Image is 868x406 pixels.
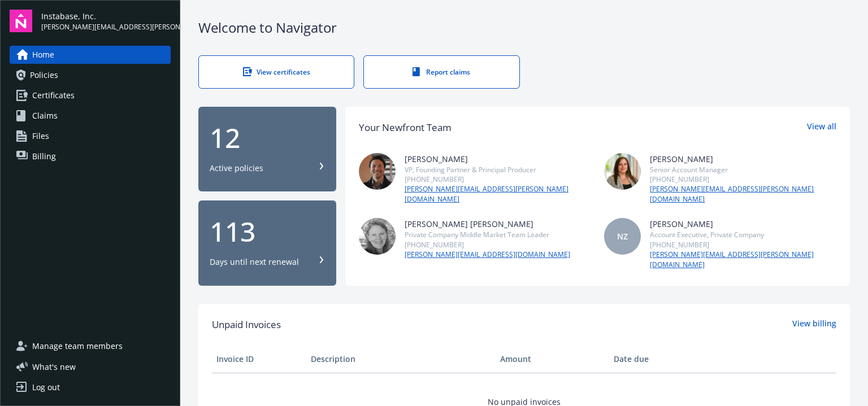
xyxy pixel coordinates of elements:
[650,250,836,270] a: [PERSON_NAME][EMAIL_ADDRESS][PERSON_NAME][DOMAIN_NAME]
[10,107,171,125] a: Claims
[212,317,281,332] span: Unpaid Invoices
[198,18,850,37] div: Welcome to Navigator
[496,346,609,373] th: Amount
[210,124,325,151] div: 12
[306,346,496,373] th: Description
[650,184,836,204] a: [PERSON_NAME][EMAIL_ADDRESS][PERSON_NAME][DOMAIN_NAME]
[10,337,171,355] a: Manage team members
[198,200,336,286] button: 113Days until next renewal
[405,184,591,204] a: [PERSON_NAME][EMAIL_ADDRESS][PERSON_NAME][DOMAIN_NAME]
[609,346,704,373] th: Date due
[807,120,836,135] a: View all
[41,22,171,32] span: [PERSON_NAME][EMAIL_ADDRESS][PERSON_NAME][DOMAIN_NAME]
[32,147,56,165] span: Billing
[210,163,263,174] div: Active policies
[10,127,171,145] a: Files
[363,55,519,89] a: Report claims
[41,10,171,32] button: Instabase, Inc.[PERSON_NAME][EMAIL_ADDRESS][PERSON_NAME][DOMAIN_NAME]
[405,165,591,174] div: VP, Founding Partner & Principal Producer
[198,55,354,89] a: View certificates
[32,46,54,64] span: Home
[650,230,836,239] div: Account Executive, Private Company
[210,218,325,245] div: 113
[32,378,60,396] div: Log out
[359,153,396,190] img: photo
[792,317,836,332] a: View billing
[359,120,452,135] div: Your Newfront Team
[617,230,628,242] span: NZ
[10,66,171,84] a: Policies
[650,174,836,184] div: [PHONE_NUMBER]
[198,107,336,192] button: 12Active policies
[32,337,123,355] span: Manage team members
[650,218,836,230] div: [PERSON_NAME]
[650,240,836,250] div: [PHONE_NUMBER]
[387,67,496,77] div: Report claims
[405,240,570,250] div: [PHONE_NUMBER]
[604,153,641,190] img: photo
[10,10,32,32] img: navigator-logo.svg
[212,346,306,373] th: Invoice ID
[32,107,58,125] span: Claims
[650,165,836,174] div: Senior Account Manager
[32,127,49,145] span: Files
[405,230,570,239] div: Private Company Middle Market Team Leader
[405,250,570,260] a: [PERSON_NAME][EMAIL_ADDRESS][DOMAIN_NAME]
[32,86,75,104] span: Certificates
[10,361,94,373] button: What's new
[10,46,171,64] a: Home
[41,10,171,22] span: Instabase, Inc.
[210,256,299,268] div: Days until next renewal
[359,218,396,255] img: photo
[405,153,591,165] div: [PERSON_NAME]
[405,174,591,184] div: [PHONE_NUMBER]
[222,67,331,77] div: View certificates
[405,218,570,230] div: [PERSON_NAME] [PERSON_NAME]
[650,153,836,165] div: [PERSON_NAME]
[30,66,58,84] span: Policies
[10,147,171,165] a: Billing
[10,86,171,104] a: Certificates
[32,361,76,373] span: What ' s new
